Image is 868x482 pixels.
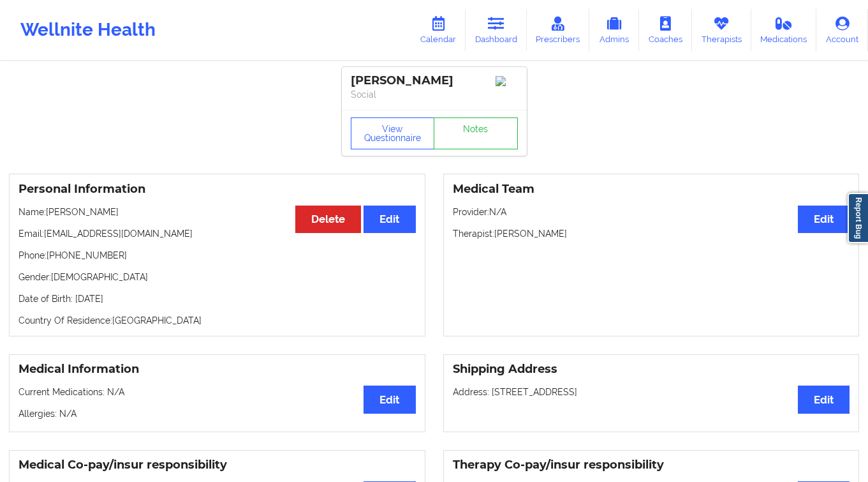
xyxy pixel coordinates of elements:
[18,206,416,218] p: Name: [PERSON_NAME]
[798,206,850,233] button: Edit
[527,9,590,51] a: Prescribers
[18,182,416,197] h3: Personal Information
[453,362,850,377] h3: Shipping Address
[351,73,518,88] div: [PERSON_NAME]
[364,386,415,413] button: Edit
[18,227,416,240] p: Email: [EMAIL_ADDRESS][DOMAIN_NAME]
[18,314,416,327] p: Country Of Residence: [GEOGRAPHIC_DATA]
[18,271,416,283] p: Gender: [DEMOGRAPHIC_DATA]
[848,193,868,243] a: Report Bug
[751,9,817,51] a: Medications
[453,227,850,240] p: Therapist: [PERSON_NAME]
[18,386,416,398] p: Current Medications: N/A
[798,386,850,413] button: Edit
[18,249,416,262] p: Phone: [PHONE_NUMBER]
[18,458,416,472] h3: Medical Co-pay/insur responsibility
[351,88,518,101] p: Social
[295,206,361,233] button: Delete
[639,9,692,51] a: Coaches
[692,9,751,51] a: Therapists
[453,206,850,218] p: Provider: N/A
[453,458,850,472] h3: Therapy Co-pay/insur responsibility
[496,76,518,86] img: Image%2Fplaceholer-image.png
[18,292,416,305] p: Date of Birth: [DATE]
[589,9,639,51] a: Admins
[466,9,527,51] a: Dashboard
[18,362,416,377] h3: Medical Information
[816,9,868,51] a: Account
[18,407,416,420] p: Allergies: N/A
[453,182,850,197] h3: Medical Team
[364,206,415,233] button: Edit
[351,117,435,149] button: View Questionnaire
[411,9,466,51] a: Calendar
[453,386,850,398] p: Address: [STREET_ADDRESS]
[434,117,518,149] a: Notes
